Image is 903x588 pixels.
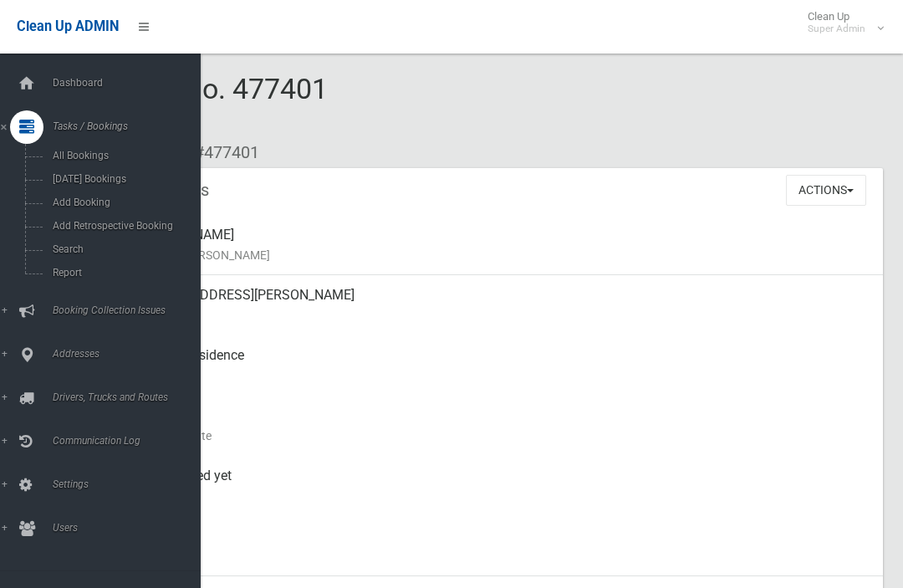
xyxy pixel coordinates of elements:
[134,305,870,325] small: Address
[48,150,186,161] span: All Bookings
[786,175,866,206] button: Actions
[134,366,870,386] small: Pickup Point
[134,456,870,516] div: Not collected yet
[808,23,865,35] small: Super Admin
[48,391,201,403] span: Drivers, Trucks and Routes
[48,197,186,208] span: Add Booking
[48,522,201,534] span: Users
[134,245,870,265] small: Name of [PERSON_NAME]
[17,18,119,34] span: Clean Up ADMIN
[134,215,870,275] div: [PERSON_NAME]
[48,267,186,279] span: Report
[48,478,201,490] span: Settings
[48,220,186,232] span: Add Retrospective Booking
[48,348,201,360] span: Addresses
[182,137,259,168] li: #477401
[799,10,882,35] span: Clean Up
[134,516,870,576] div: [DATE]
[48,243,186,255] span: Search
[134,426,870,446] small: Collection Date
[134,335,870,396] div: Front of Residence
[48,120,201,132] span: Tasks / Bookings
[74,72,328,137] span: Booking No. 477401
[134,396,870,456] div: [DATE]
[48,173,186,185] span: [DATE] Bookings
[48,304,201,316] span: Booking Collection Issues
[134,275,870,335] div: [STREET_ADDRESS][PERSON_NAME]
[134,486,870,506] small: Collected At
[48,77,201,89] span: Dashboard
[134,546,870,566] small: Zone
[48,435,201,447] span: Communication Log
